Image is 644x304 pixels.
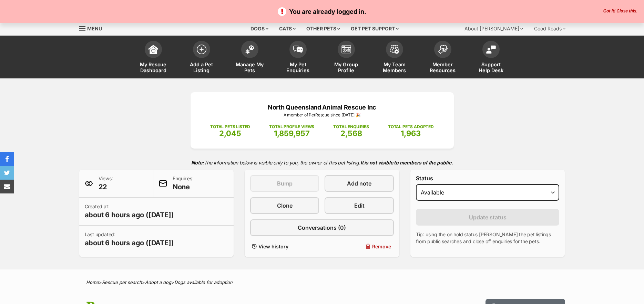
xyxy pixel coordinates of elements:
div: Other pets [301,22,345,36]
p: Created at: [85,203,174,220]
a: Clone [250,197,319,214]
button: Remove [325,241,393,251]
p: The information below is visible only to you, the owner of this pet listing. [79,155,565,170]
a: Dogs available for adoption [174,279,233,285]
div: About [PERSON_NAME] [460,22,528,36]
a: Support Help Desk [467,37,515,78]
div: Get pet support [346,22,403,36]
button: Bump [250,175,319,192]
span: Clone [277,201,293,210]
a: Add a Pet Listing [177,37,226,78]
a: My Team Members [370,37,419,78]
p: Views: [99,175,113,192]
img: pet-enquiries-icon-7e3ad2cf08bfb03b45e93fb7055b45f3efa6380592205ae92323e6603595dc1f.svg [293,46,303,53]
p: TOTAL PETS ADOPTED [388,124,434,130]
a: Menu [79,22,107,34]
span: View history [258,243,288,250]
button: Update status [416,209,560,226]
img: group-profile-icon-3fa3cf56718a62981997c0bc7e787c4b2cf8bcc04b72c1350f741eb67cf2f40e.svg [341,45,351,54]
a: Member Resources [419,37,467,78]
p: A member of PetRescue since [DATE] 🎉 [201,112,443,118]
span: My Rescue Dashboard [138,61,169,73]
p: Enquiries: [173,175,194,192]
a: My Group Profile [322,37,370,78]
span: Add note [347,179,371,188]
a: View history [250,241,319,251]
span: My Pet Enquiries [283,61,314,73]
span: 1,963 [401,129,421,138]
span: 2,568 [340,129,362,138]
span: Remove [372,243,391,250]
span: Edit [354,201,365,210]
span: Manage My Pets [234,61,265,73]
span: My Group Profile [331,61,362,73]
span: My Team Members [379,61,410,73]
strong: Note: [191,160,204,165]
img: team-members-icon-5396bd8760b3fe7c0b43da4ab00e1e3bb1a5d9ba89233759b79545d2d3fc5d0d.svg [390,45,399,54]
p: You are already logged in. [7,7,637,16]
p: TOTAL PROFILE VIEWS [269,124,314,130]
span: Add a Pet Listing [186,61,217,73]
span: Bump [277,179,293,188]
div: Good Reads [529,22,570,36]
span: None [173,182,194,192]
span: 1,859,957 [274,129,310,138]
span: Member Resources [427,61,458,73]
img: help-desk-icon-fdf02630f3aa405de69fd3d07c3f3aa587a6932b1a1747fa1d2bba05be0121f9.svg [486,45,496,54]
span: about 6 hours ago ([DATE]) [85,210,174,220]
div: > > > [69,280,575,285]
a: Rescue pet search [102,279,142,285]
label: Status [416,175,560,181]
p: Last updated: [85,231,174,248]
button: Close the banner [601,9,640,14]
img: manage-my-pets-icon-02211641906a0b7f246fdf0571729dbe1e7629f14944591b6c1af311fb30b64b.svg [245,45,255,54]
p: TOTAL ENQUIRIES [333,124,369,130]
p: Tip: using the on hold status [PERSON_NAME] the pet listings from public searches and close off e... [416,231,560,245]
a: My Rescue Dashboard [129,37,177,78]
a: Home [86,279,99,285]
a: Edit [325,197,393,214]
img: member-resources-icon-8e73f808a243e03378d46382f2149f9095a855e16c252ad45f914b54edf8863c.svg [438,45,448,54]
div: Cats [274,22,300,36]
div: Dogs [246,22,273,36]
span: Update status [469,213,507,221]
a: Adopt a dog [145,279,171,285]
span: 2,045 [219,129,241,138]
p: North Queensland Animal Rescue Inc [201,103,443,112]
p: TOTAL PETS LISTED [210,124,250,130]
span: about 6 hours ago ([DATE]) [85,238,174,248]
a: My Pet Enquiries [274,37,322,78]
a: Add note [325,175,393,192]
span: Menu [87,26,102,31]
span: Conversations (0) [298,224,346,232]
a: Conversations (0) [250,219,394,236]
strong: It is not visible to members of the public. [360,160,453,165]
a: Manage My Pets [226,37,274,78]
span: Support Help Desk [476,61,507,73]
span: 22 [99,182,113,192]
img: dashboard-icon-eb2f2d2d3e046f16d808141f083e7271f6b2e854fb5c12c21221c1fb7104beca.svg [149,45,158,54]
img: add-pet-listing-icon-0afa8454b4691262ce3f59096e99ab1cd57d4a30225e0717b998d2c9b9846f56.svg [197,45,206,54]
